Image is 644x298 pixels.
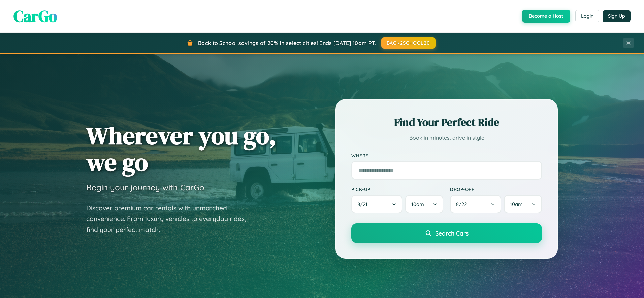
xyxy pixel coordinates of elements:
[411,201,424,207] span: 10am
[456,201,470,207] span: 8 / 22
[405,195,443,213] button: 10am
[86,122,276,175] h1: Wherever you go, we go
[86,203,255,236] p: Discover premium car rentals with unmatched convenience. From luxury vehicles to everyday rides, ...
[381,37,436,49] button: BACK2SCHOOL20
[351,195,402,213] button: 8/21
[522,10,570,23] button: Become a Host
[351,115,542,130] h2: Find Your Perfect Ride
[603,10,631,22] button: Sign Up
[351,153,542,158] label: Where
[575,10,599,22] button: Login
[504,195,542,213] button: 10am
[351,223,542,243] button: Search Cars
[351,186,443,192] label: Pick-up
[86,182,204,193] h3: Begin your journey with CarGo
[510,201,523,207] span: 10am
[198,40,376,46] span: Back to School savings of 20% in select cities! Ends [DATE] 10am PT.
[351,133,542,143] p: Book in minutes, drive in style
[435,229,469,237] span: Search Cars
[450,195,501,213] button: 8/22
[450,186,542,192] label: Drop-off
[357,201,371,207] span: 8 / 21
[13,5,57,27] span: CarGo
